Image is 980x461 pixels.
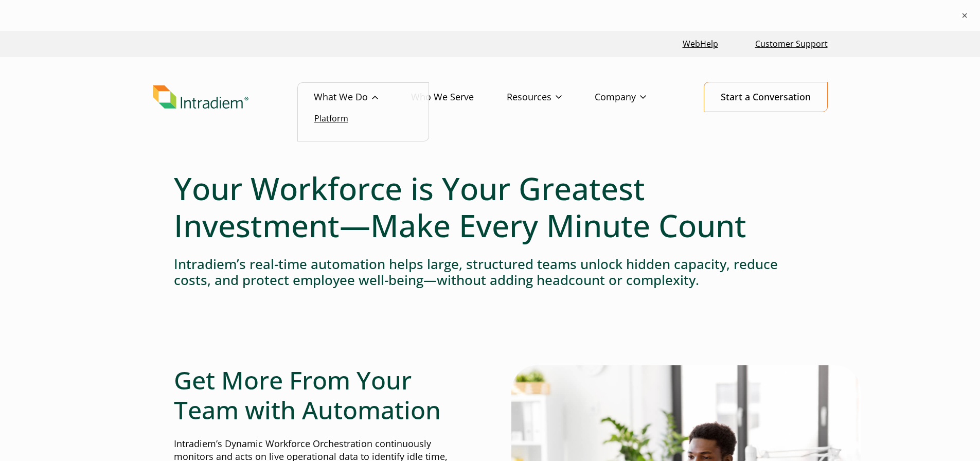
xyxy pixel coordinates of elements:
a: Customer Support [751,33,832,55]
button: × [959,10,970,21]
a: Platform [314,113,348,124]
a: Who We Serve [411,82,507,112]
h4: Intradiem’s real-time automation helps large, structured teams unlock hidden capacity, reduce cos... [174,256,807,288]
h2: Get More From Your Team with Automation [174,365,469,424]
a: Company [595,82,679,112]
img: Intradiem [153,85,248,109]
a: Link to homepage of Intradiem [153,85,314,109]
a: What We Do [314,82,411,112]
a: Link opens in a new window [679,33,722,55]
a: Resources [507,82,595,112]
h1: Your Workforce is Your Greatest Investment—Make Every Minute Count [174,170,807,244]
a: Start a Conversation [704,82,828,112]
